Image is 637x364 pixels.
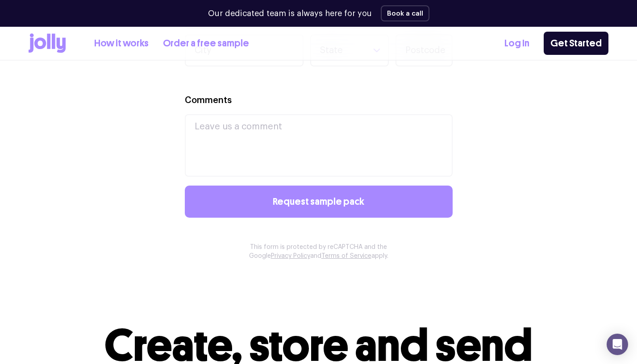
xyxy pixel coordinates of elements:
a: Log In [504,36,529,51]
a: Order a free sample [163,36,249,51]
label: Comments [185,94,232,107]
p: This form is protected by reCAPTCHA and the Google and apply. [233,243,404,261]
div: Open Intercom Messenger [607,334,628,355]
span: Request sample pack [273,197,364,207]
p: Our dedicated team is always here for you [208,8,372,20]
a: How it works [94,36,149,51]
button: Book a call [381,5,429,21]
a: Terms of Service [321,253,371,259]
a: Privacy Policy [271,253,310,259]
button: Request sample pack [185,186,453,218]
a: Get Started [544,32,608,55]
